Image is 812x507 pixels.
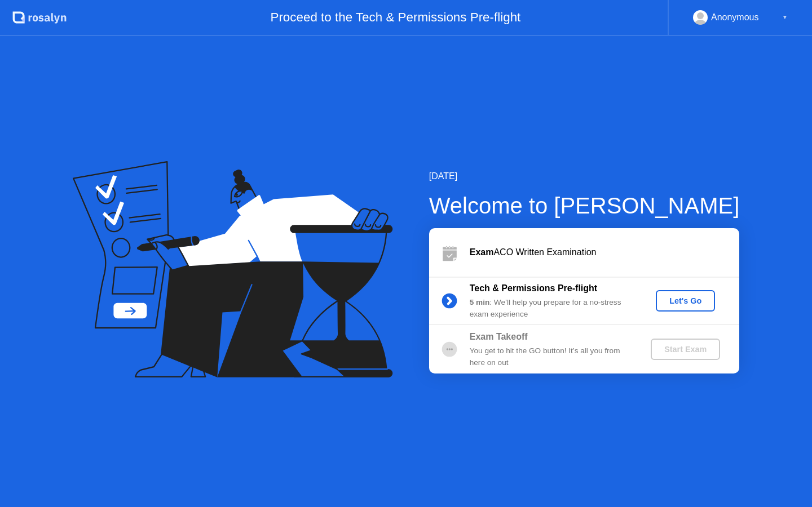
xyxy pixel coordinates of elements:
div: Anonymous [711,10,759,25]
button: Start Exam [651,339,720,360]
div: Welcome to [PERSON_NAME] [429,189,740,223]
b: 5 min [470,298,490,306]
div: ▼ [782,10,788,25]
div: You get to hit the GO button! It’s all you from here on out [470,345,632,368]
div: Start Exam [655,345,716,354]
div: [DATE] [429,170,740,183]
div: ACO Written Examination [470,246,739,259]
b: Tech & Permissions Pre-flight [470,283,597,293]
div: : We’ll help you prepare for a no-stress exam experience [470,297,632,320]
b: Exam Takeoff [470,332,528,341]
button: Let's Go [656,290,715,312]
div: Let's Go [660,296,710,305]
b: Exam [470,247,494,257]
